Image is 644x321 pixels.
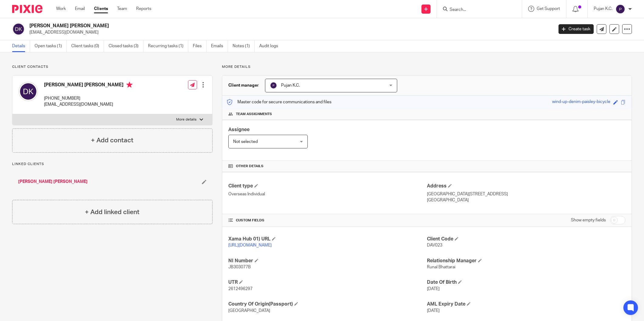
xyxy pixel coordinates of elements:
[176,117,196,122] p: More details
[44,101,132,108] p: [EMAIL_ADDRESS][DOMAIN_NAME]
[236,112,272,117] span: Team assignments
[558,24,594,34] a: Create task
[211,40,228,52] a: Emails
[126,82,132,88] i: Primary
[228,309,270,313] span: [GEOGRAPHIC_DATA]
[12,65,213,69] p: Client contacts
[228,243,272,247] a: [URL][DOMAIN_NAME]
[228,279,427,286] h4: UTR
[228,82,259,88] h3: Client manager
[270,82,277,89] img: svg%3E
[594,6,612,12] p: Pujan K.C.
[91,136,133,145] h4: + Add contact
[85,207,139,217] h4: + Add linked client
[427,236,626,242] h4: Client Code
[571,217,606,223] label: Show empty fields
[18,179,88,185] a: [PERSON_NAME] [PERSON_NAME]
[228,265,251,269] span: JB303077B
[236,164,263,169] span: Other details
[18,82,38,101] img: svg%3E
[193,40,206,52] a: Files
[227,99,331,105] p: Master code for secure communications and files
[75,6,85,12] a: Email
[552,99,610,106] div: wind-up-denim-paisley-bicycle
[228,191,427,197] p: Overseas Individual
[427,265,455,269] span: Runal Bhattarai
[427,183,626,189] h4: Address
[94,6,108,12] a: Clients
[12,23,25,35] img: svg%3E
[281,83,300,88] span: Pujan K.C.
[228,287,253,291] span: 2612496297
[427,279,626,286] h4: Date Of Birth
[148,40,188,52] a: Recurring tasks (1)
[35,40,67,52] a: Open tasks (1)
[427,197,626,203] p: [GEOGRAPHIC_DATA]
[136,6,151,12] a: Reports
[109,40,143,52] a: Closed tasks (3)
[228,218,427,223] h4: CUSTOM FIELDS
[56,6,66,12] a: Work
[29,23,445,29] h2: [PERSON_NAME] [PERSON_NAME]
[222,65,632,69] p: More details
[71,40,104,52] a: Client tasks (0)
[233,140,258,144] span: Not selected
[427,287,440,291] span: [DATE]
[427,258,626,264] h4: Relationship Manager
[228,183,427,189] h4: Client type
[228,301,427,307] h4: Country Of Origin(Passport)
[259,40,283,52] a: Audit logs
[427,243,442,247] span: DAV023
[537,7,560,11] span: Get Support
[12,40,30,52] a: Details
[233,40,255,52] a: Notes (1)
[29,29,549,35] p: [EMAIL_ADDRESS][DOMAIN_NAME]
[228,258,427,264] h4: NI Number
[615,4,625,14] img: svg%3E
[228,236,427,242] h4: Xama Hub 01) URL
[12,5,42,13] img: Pixie
[228,127,250,132] span: Assignee
[12,162,213,167] p: Linked clients
[117,6,127,12] a: Team
[449,7,504,13] input: Search
[44,82,132,89] h4: [PERSON_NAME] [PERSON_NAME]
[427,301,626,307] h4: AML Expiry Date
[44,95,132,101] p: [PHONE_NUMBER]
[427,191,626,197] p: [GEOGRAPHIC_DATA][STREET_ADDRESS]
[427,309,440,313] span: [DATE]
